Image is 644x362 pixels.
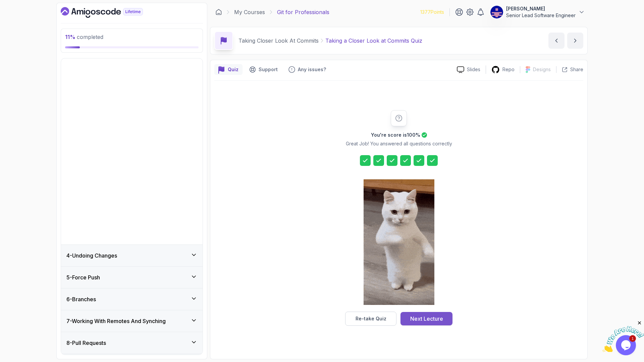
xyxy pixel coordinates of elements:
[486,65,520,74] a: Repo
[66,252,117,260] h3: 4 - Undoing Changes
[61,310,203,332] button: 7-Working With Remotes And Synching
[364,179,434,305] img: cool-cat
[570,66,583,73] p: Share
[506,5,576,12] p: [PERSON_NAME]
[533,66,551,73] p: Designs
[214,64,243,75] button: quiz button
[420,9,444,15] p: 1377 Points
[451,66,486,73] a: Slides
[277,8,329,16] p: Git for Professionals
[245,64,282,75] button: Support button
[61,332,203,354] button: 8-Pull Requests
[61,288,203,310] button: 6-Branches
[234,8,265,16] a: My Courses
[400,312,452,325] button: Next Lecture
[325,37,422,45] p: Taking a Closer Look at Commits Quiz
[298,66,326,73] p: Any issues?
[66,295,96,303] h3: 6 - Branches
[345,312,396,326] button: Re-take Quiz
[284,64,330,75] button: Feedback button
[238,37,319,45] p: Taking Closer Look At Commits
[66,339,106,347] h3: 8 - Pull Requests
[65,34,103,40] span: completed
[567,33,583,49] button: next content
[490,6,503,18] img: user profile image
[506,12,576,19] p: Senior Lead Software Engineer
[66,317,166,325] h3: 7 - Working With Remotes And Synching
[346,140,452,147] p: Great Job! You answered all questions correctly
[259,66,278,73] p: Support
[556,66,583,73] button: Share
[502,66,515,73] p: Repo
[215,9,222,15] a: Dashboard
[356,315,386,322] div: Re-take Quiz
[602,320,644,352] iframe: chat widget
[490,5,585,19] button: user profile image[PERSON_NAME]Senior Lead Software Engineer
[371,132,420,138] h2: You're score is 100 %
[61,267,203,288] button: 5-Force Push
[61,7,158,18] a: Dashboard
[467,66,480,73] p: Slides
[410,315,443,323] div: Next Lecture
[66,273,100,281] h3: 5 - Force Push
[228,66,238,73] p: Quiz
[65,34,75,40] span: 11 %
[548,33,565,49] button: previous content
[61,245,203,266] button: 4-Undoing Changes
